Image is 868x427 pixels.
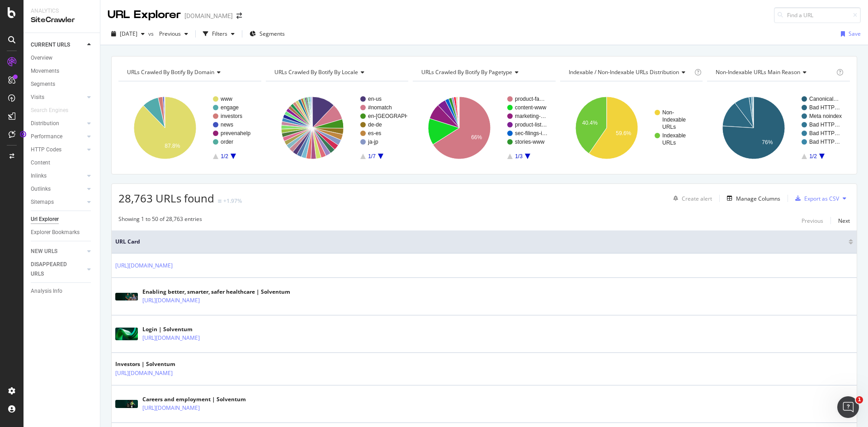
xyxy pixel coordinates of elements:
h4: URLs Crawled By Botify By locale [273,65,401,80]
span: vs [148,30,156,38]
div: Url Explorer [31,215,59,224]
a: NEW URLS [31,247,85,256]
div: Tooltip anchor [19,130,27,138]
div: Analytics [31,7,93,15]
a: HTTP Codes [31,145,85,155]
text: Indexable [662,132,686,139]
div: A chart. [560,89,702,167]
text: Non- [662,109,674,116]
div: +1.97% [223,197,242,205]
div: Login | Solventum [142,325,239,333]
div: Movements [31,66,59,76]
a: Explorer Bookmarks [31,228,94,237]
text: URLs [662,140,676,146]
h4: Indexable / Non-Indexable URLs Distribution [567,65,693,80]
button: Next [838,215,850,226]
div: Enabling better, smarter, safer healthcare | Solventum [142,288,290,296]
a: Visits [31,93,85,102]
text: en-us [368,96,382,102]
iframe: Intercom live chat [837,396,859,418]
text: ja-jp [368,139,378,145]
a: [URL][DOMAIN_NAME] [115,261,173,270]
svg: A chart. [413,89,554,167]
h4: URLs Crawled By Botify By domain [125,65,253,80]
span: URL Card [115,238,846,246]
button: Segments [246,27,288,41]
div: Previous [802,217,823,225]
span: 28,763 URLs found [118,191,214,206]
text: 1/2 [221,153,228,160]
text: Bad HTTP… [809,122,840,128]
span: URLs Crawled By Botify By locale [274,68,358,76]
button: Previous [802,215,823,226]
text: engage [221,104,239,111]
span: Non-Indexable URLs Main Reason [716,68,800,76]
div: Analysis Info [31,286,62,296]
text: marketing-… [515,113,546,119]
span: URLs Crawled By Botify By domain [127,68,214,76]
div: Save [849,30,861,38]
div: HTTP Codes [31,145,61,155]
div: Segments [31,80,55,89]
div: DISAPPEARED URLS [31,260,76,279]
h4: URLs Crawled By Botify By pagetype [420,65,547,80]
div: Manage Columns [736,195,780,202]
div: Search Engines [31,106,68,115]
text: 66% [471,134,482,141]
div: Outlinks [31,184,51,194]
a: Inlinks [31,171,85,181]
div: Visits [31,93,44,102]
div: Next [838,217,850,225]
text: content-www [515,104,547,111]
text: product-list… [515,122,547,128]
div: Overview [31,53,52,63]
text: investors [221,113,242,119]
div: arrow-right-arrow-left [236,13,242,19]
div: Content [31,158,50,168]
text: #nomatch [368,104,392,111]
a: [URL][DOMAIN_NAME] [142,296,200,305]
span: 2025 Aug. 25th [120,30,137,38]
text: 59.6% [616,130,631,136]
img: main image [115,293,138,301]
text: Indexable [662,117,686,123]
button: [DATE] [108,27,148,41]
text: 40.4% [582,120,598,126]
text: prevenahelp [221,130,250,136]
div: Export as CSV [804,195,839,202]
a: Analysis Info [31,286,94,296]
a: Content [31,158,94,168]
a: Search Engines [31,106,77,115]
a: Sitemaps [31,197,85,207]
span: URLs Crawled By Botify By pagetype [421,68,512,76]
a: Url Explorer [31,215,94,224]
div: Showing 1 to 50 of 28,763 entries [118,215,202,226]
button: Create alert [670,191,712,206]
text: sec-filings-i… [515,130,547,136]
span: Indexable / Non-Indexable URLs distribution [569,68,679,76]
div: Performance [31,132,62,141]
div: URL Explorer [108,7,181,23]
button: Export as CSV [792,191,839,206]
text: order [221,139,233,145]
text: stories-www [515,139,545,145]
div: NEW URLS [31,247,57,256]
a: Distribution [31,119,85,128]
input: Find a URL [774,7,861,23]
div: A chart. [707,89,849,167]
img: Equal [218,200,222,202]
div: Create alert [682,195,712,202]
div: CURRENT URLS [31,40,70,50]
span: Previous [156,30,181,38]
a: [URL][DOMAIN_NAME] [142,333,200,343]
text: en-[GEOGRAPHIC_DATA] [368,113,432,119]
button: Filters [199,27,238,41]
div: Distribution [31,119,59,128]
text: Canonical… [809,96,839,102]
a: Movements [31,66,94,76]
text: URLs [662,124,676,130]
a: [URL][DOMAIN_NAME] [115,369,173,378]
text: 87.8% [165,143,180,149]
div: A chart. [118,89,260,167]
text: 1/3 [515,153,523,160]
